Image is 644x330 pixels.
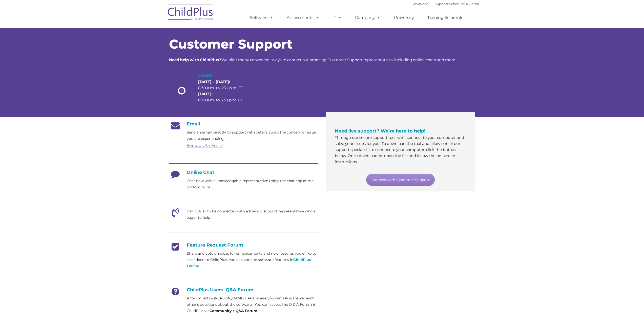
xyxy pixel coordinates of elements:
[169,121,318,127] h4: Email
[335,128,425,134] span: Need live support? We’re here to help!
[187,178,318,190] p: Chat now with a knowledgable representative using the chat app at the bottom right.
[210,309,257,313] strong: Community > Q&A Forum
[187,295,318,314] p: A forum led by [PERSON_NAME] users where you can ask & answer each other’s questions about the so...
[245,13,278,23] a: Software
[449,2,479,6] a: Schedule A Demo
[169,242,318,248] h4: Feature Request Forum
[165,0,216,26] img: ChildPlus by Procare Solutions
[187,257,311,268] a: ChildPlus Online
[282,13,324,23] a: Assessments
[422,13,471,23] a: Training Scramble!!
[327,13,347,23] a: IT
[169,170,318,175] h4: Online Chat
[169,57,456,62] span: We offer many convenient ways to contact our amazing Customer Support representatives, including ...
[335,135,466,165] p: Through our secure support tool, we’ll connect to your computer and solve your issues for you! To...
[169,287,318,293] h4: ChildPlus Users' Q&A Forum
[187,250,318,269] p: Share and vote on ideas for enhancements and new features you’d like to see added to ChildPlus. Y...
[169,36,293,52] span: Customer Support
[411,2,479,6] font: |
[187,208,318,221] p: Call [DATE] to be connected with a friendly support representative who's eager to help.
[198,79,252,103] p: 8:30 a.m. to 6:30 p.m. ET 8:30 a.m. to 5:30 p.m. ET
[198,79,230,84] strong: [DATE] – [DATE]:
[411,2,429,6] a: Download
[187,143,223,148] a: Send Us An Email
[187,129,318,142] p: Send an email directly to support with details about the concern or issue you are experiencing.
[198,92,213,96] strong: [DATE]:
[366,174,435,186] a: Connect with Customer Support
[389,13,419,23] a: University
[435,2,448,6] a: Support
[350,13,385,23] a: Company
[198,72,252,79] h4: Hours
[169,57,221,62] strong: Need help with ChildPlus?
